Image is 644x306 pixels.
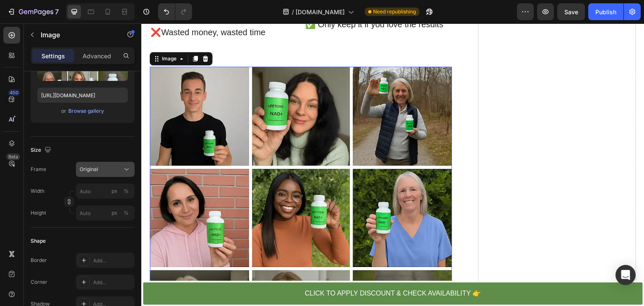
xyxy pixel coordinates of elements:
[31,278,47,286] div: Corner
[41,30,112,40] p: Image
[31,187,44,195] label: Width
[112,187,117,195] div: px
[31,257,47,264] div: Border
[61,106,66,116] span: or
[164,264,340,276] div: CLICK TO APPLY DISCOUNT & CHECK AVAILABILITY 👉
[76,162,135,177] button: Original
[31,209,46,217] label: Height
[31,166,46,173] label: Frame
[93,279,132,286] div: Add...
[76,184,135,199] input: px%
[615,265,636,285] div: Open Intercom Messenger
[112,209,117,217] div: px
[121,208,131,218] button: px
[80,166,98,173] span: Original
[588,3,623,20] button: Publish
[9,4,124,13] span: ❌Wasted money, wasted time
[37,88,128,103] input: https://example.com/image.jpg
[557,3,585,20] button: Save
[373,8,416,16] span: Need republishing
[6,153,20,160] div: Beta
[124,209,129,217] div: %
[3,3,62,20] button: 7
[76,205,135,220] input: px%
[296,8,345,16] span: [DOMAIN_NAME]
[109,208,119,218] button: %
[109,186,119,196] button: %
[68,107,104,115] button: Browse gallery
[31,237,46,245] div: Shape
[93,257,132,265] div: Add...
[83,52,111,60] p: Advanced
[19,31,37,39] div: Image
[42,52,65,60] p: Settings
[158,3,192,20] div: Undo/Redo
[55,7,59,17] p: 7
[124,187,129,195] div: %
[31,145,53,156] div: Size
[292,8,294,16] span: /
[68,107,104,115] div: Browse gallery
[595,8,616,16] div: Publish
[121,186,131,196] button: px
[8,89,20,96] div: 450
[564,8,578,16] span: Save
[141,23,644,306] iframe: Design area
